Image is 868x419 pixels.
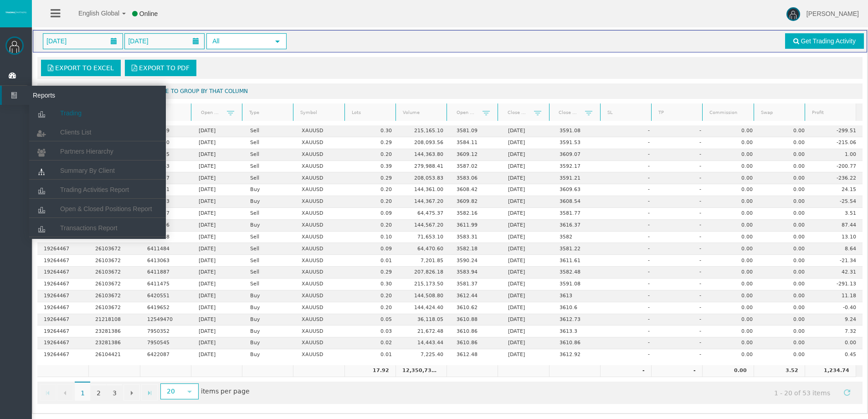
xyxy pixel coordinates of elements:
td: 13.10 [811,232,863,243]
td: 3582.16 [450,208,502,220]
td: - [656,243,708,255]
td: 6419652 [140,302,192,314]
td: [DATE] [502,302,553,314]
td: 0.00 [708,243,759,255]
td: XAUUSD [295,314,347,326]
td: [DATE] [502,184,553,196]
td: 0.00 [708,184,759,196]
td: 0.00 [760,290,811,302]
td: -215.06 [811,137,863,149]
td: - [656,208,708,220]
td: 0.00 [708,255,759,267]
td: 87.44 [811,220,863,232]
td: 0.00 [708,232,759,243]
td: XAUUSD [295,196,347,208]
td: 3610.62 [450,302,502,314]
td: 0.00 [760,302,811,314]
span: Clients List [60,129,91,136]
td: XAUUSD [295,243,347,255]
span: Export to PDF [139,64,190,72]
td: - [656,149,708,161]
a: Transactions Report [29,220,166,236]
td: [DATE] [502,314,553,326]
td: 0.00 [760,125,811,137]
td: 6412463 [140,161,192,173]
td: 6411469 [140,125,192,137]
td: 3582.48 [553,267,605,279]
td: [DATE] [192,196,244,208]
td: - [605,172,656,184]
td: - [656,184,708,196]
td: 6411927 [140,172,192,184]
span: Reports [26,86,115,105]
td: 6419093 [140,196,192,208]
td: 0.00 [760,184,811,196]
td: - [656,172,708,184]
td: 0.00 [760,196,811,208]
td: [DATE] [502,290,553,302]
td: 0.00 [760,220,811,232]
td: Sell [244,161,295,173]
td: 0.00 [760,255,811,267]
td: 64,470.60 [398,243,450,255]
td: 144,567.20 [398,220,450,232]
td: Sell [244,137,295,149]
span: Trading [60,109,82,117]
td: 0.09 [347,208,398,220]
td: [DATE] [192,326,244,337]
td: 6419796 [140,220,192,232]
td: 0.01 [347,255,398,267]
td: - [605,243,656,255]
span: Summary By Client [60,167,115,174]
td: 0.30 [347,279,398,290]
a: Export to Excel [41,60,121,76]
td: - [605,149,656,161]
td: Sell [244,149,295,161]
td: Sell [244,232,295,243]
td: 26103672 [89,279,140,290]
td: 64,475.37 [398,208,450,220]
td: 6420551 [140,290,192,302]
td: -25.54 [811,196,863,208]
span: [PERSON_NAME] [806,10,859,17]
td: 0.00 [708,208,759,220]
td: Buy [244,196,295,208]
td: 0.20 [347,149,398,161]
td: - [656,220,708,232]
td: - [605,232,656,243]
td: [DATE] [502,125,553,137]
td: 12549470 [140,314,192,326]
a: Commission [704,107,752,119]
td: 0.20 [347,302,398,314]
td: 3583.94 [450,267,502,279]
span: English Global [67,10,119,17]
td: 3.51 [811,208,863,220]
td: -21.34 [811,255,863,267]
td: [DATE] [502,255,553,267]
td: 6413063 [140,255,192,267]
td: 26103672 [89,243,140,255]
td: Sell [244,279,295,290]
td: 0.00 [760,314,811,326]
td: Sell [244,255,295,267]
td: 3581.77 [553,208,605,220]
td: - [605,125,656,137]
td: XAUUSD [295,220,347,232]
td: XAUUSD [295,279,347,290]
td: 0.00 [760,137,811,149]
a: Export to PDF [125,60,196,76]
a: Close Price [553,106,585,119]
td: 0.20 [347,290,398,302]
td: - [605,208,656,220]
td: XAUUSD [295,149,347,161]
td: 3611.61 [553,255,605,267]
td: 3616.37 [553,220,605,232]
td: 3612.73 [553,314,605,326]
a: Volume [397,107,445,119]
td: - [656,125,708,137]
td: 0.39 [347,161,398,173]
td: - [605,255,656,267]
td: 208,053.83 [398,172,450,184]
td: 11.18 [811,290,863,302]
td: 3609.07 [553,149,605,161]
